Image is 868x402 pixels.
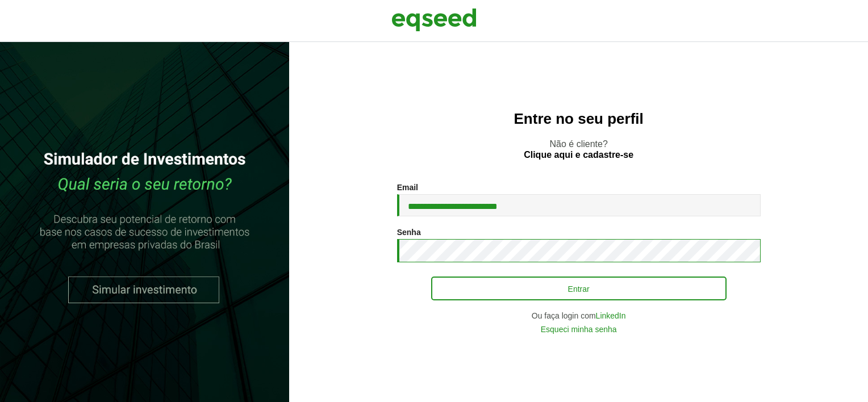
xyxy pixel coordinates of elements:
[391,6,477,34] img: EqSeed Logo
[397,183,418,191] label: Email
[397,228,421,236] label: Senha
[541,325,617,333] a: Esqueci minha senha
[596,312,626,320] a: LinkedIn
[312,139,845,160] p: Não é cliente?
[524,150,633,160] a: Clique aqui e cadastre-se
[431,277,727,300] button: Entrar
[397,312,761,320] div: Ou faça login com
[312,111,845,127] h2: Entre no seu perfil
